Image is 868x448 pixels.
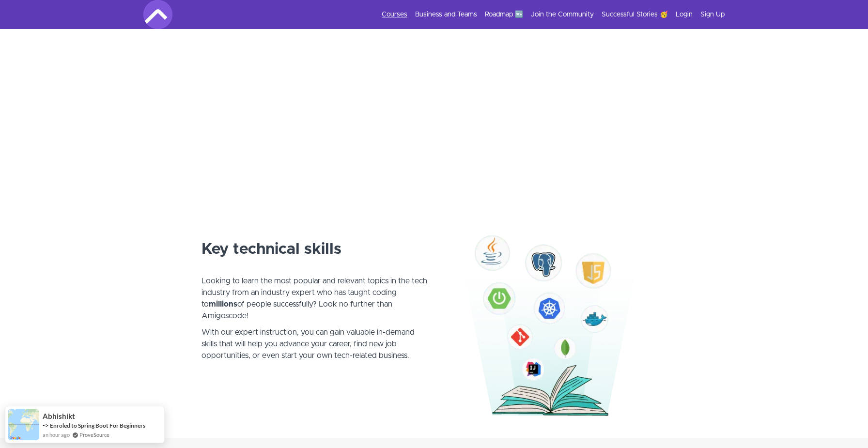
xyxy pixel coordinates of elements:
a: Successful Stories 🥳 [602,10,668,19]
span: Abhishikt [43,412,75,420]
p: Looking to learn the most popular and relevant topics in the tech industry from an industry exper... [201,263,428,322]
a: Business and Teams [415,10,477,19]
img: Key Technical Skills. Java, JavaScript, Git, Docker and Spring [440,192,666,418]
a: Roadmap 🆕 [485,10,523,19]
a: Enroled to Spring Boot For Beginners [50,422,145,429]
a: Courses [382,10,407,19]
a: Sign Up [700,10,725,19]
p: With our expert instruction, you can gain valuable in-demand skills that will help you advance yo... [201,326,428,373]
a: Login [676,10,693,19]
a: ProveSource [79,431,109,439]
img: provesource social proof notification image [8,409,39,440]
strong: millions [209,300,237,308]
span: -> [43,421,49,429]
a: Join the Community [531,10,594,19]
strong: Key technical skills [201,242,341,257]
span: an hour ago [43,431,70,439]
